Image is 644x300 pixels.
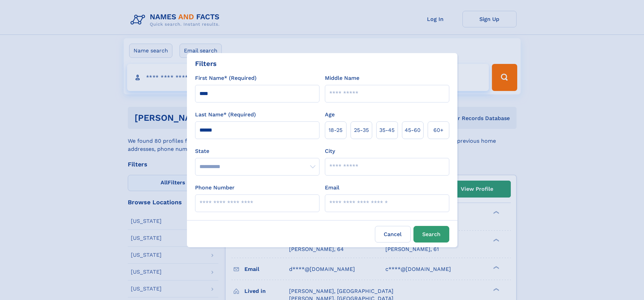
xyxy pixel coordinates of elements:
[354,126,369,134] span: 25‑35
[195,147,319,155] label: State
[325,74,359,82] label: Middle Name
[325,184,339,192] label: Email
[405,126,421,134] span: 45‑60
[413,226,449,243] button: Search
[329,126,342,134] span: 18‑25
[325,147,335,155] label: City
[379,126,395,134] span: 35‑45
[375,226,411,243] label: Cancel
[433,126,444,134] span: 60+
[195,184,235,192] label: Phone Number
[325,111,335,119] label: Age
[195,59,217,69] div: Filters
[195,111,256,119] label: Last Name* (Required)
[195,74,257,82] label: First Name* (Required)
